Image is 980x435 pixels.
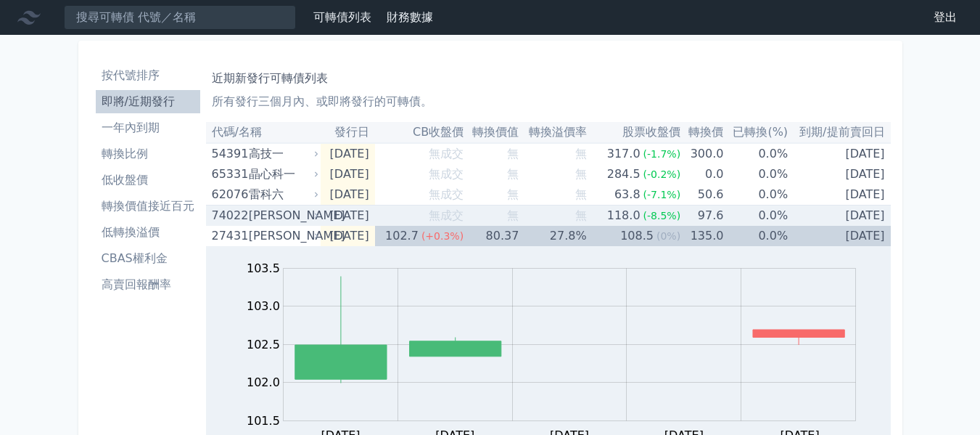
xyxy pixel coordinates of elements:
tspan: 101.5 [247,414,280,428]
td: 27.8% [519,226,586,246]
span: 無 [507,167,519,181]
div: 晶心科一 [249,164,316,184]
div: 118.0 [604,206,643,226]
tspan: 102.0 [247,375,280,389]
div: 65331 [212,164,245,184]
span: 無成交 [429,187,464,201]
td: [DATE] [788,143,890,164]
a: 轉換價值接近百元 [96,195,200,218]
span: (-0.2%) [643,168,681,180]
td: [DATE] [788,164,890,184]
a: 登出 [922,6,968,29]
li: 低收盤價 [96,171,200,189]
h1: 近期新發行可轉債列表 [212,70,885,87]
span: 無 [507,147,519,160]
th: 已轉換(%) [723,122,788,143]
span: 無成交 [429,167,464,181]
div: [PERSON_NAME] [249,206,316,226]
span: 無 [575,208,587,222]
span: 無 [507,208,519,222]
li: CBAS權利金 [96,250,200,267]
th: 轉換溢價率 [519,122,586,143]
span: 無 [575,147,587,160]
a: 可轉債列表 [313,10,371,24]
td: 50.6 [680,184,723,206]
span: 無 [575,187,587,201]
th: 到期/提前賣回日 [788,122,890,143]
div: 54391 [212,144,245,164]
span: (+0.3%) [421,230,464,242]
td: 135.0 [680,226,723,246]
th: 轉換價值 [464,122,519,143]
div: [PERSON_NAME] [249,226,316,246]
a: 轉換比例 [96,142,200,166]
tspan: 102.5 [247,338,280,351]
a: 即將/近期發行 [96,90,200,113]
td: [DATE] [321,164,374,184]
a: 財務數據 [387,10,433,24]
td: 0.0% [723,226,788,246]
span: (0%) [656,230,680,242]
li: 轉換比例 [96,145,200,163]
span: (-1.7%) [643,148,681,160]
a: 低轉換溢價 [96,221,200,244]
a: 一年內到期 [96,116,200,139]
span: (-7.1%) [643,189,681,200]
a: CBAS權利金 [96,247,200,270]
td: 0.0% [723,184,788,206]
tspan: 103.5 [247,261,280,275]
input: 搜尋可轉債 代號／名稱 [64,5,296,30]
g: Series [295,277,844,383]
div: 74022 [212,206,245,226]
a: 低收盤價 [96,168,200,192]
span: 無 [575,167,587,181]
li: 按代號排序 [96,67,200,84]
li: 一年內到期 [96,119,200,137]
td: [DATE] [321,143,374,164]
td: [DATE] [321,226,374,246]
div: 108.5 [617,226,656,246]
div: 102.7 [382,226,421,246]
div: 雷科六 [249,184,316,205]
td: [DATE] [321,184,374,206]
p: 所有發行三個月內、或即將發行的可轉債。 [212,93,885,110]
li: 高賣回報酬率 [96,276,200,293]
div: 高技一 [249,144,316,164]
td: 0.0% [723,164,788,184]
span: 無 [507,187,519,201]
a: 按代號排序 [96,64,200,87]
th: 發行日 [321,122,374,143]
td: 97.6 [680,206,723,227]
td: 0.0% [723,143,788,164]
td: 0.0 [680,164,723,184]
li: 轉換價值接近百元 [96,198,200,215]
li: 低轉換溢價 [96,224,200,241]
div: 27431 [212,226,245,246]
tspan: 103.0 [247,299,280,313]
th: 股票收盤價 [587,122,680,143]
th: CB收盤價 [375,122,464,143]
a: 高賣回報酬率 [96,273,200,296]
span: 無成交 [429,147,464,160]
div: 62076 [212,184,245,205]
td: [DATE] [321,206,374,227]
span: 無成交 [429,208,464,222]
li: 即將/近期發行 [96,93,200,110]
td: 300.0 [680,143,723,164]
div: 317.0 [604,144,643,164]
th: 代碼/名稱 [206,122,321,143]
td: 80.37 [464,226,519,246]
div: 63.8 [612,184,643,205]
td: [DATE] [788,184,890,206]
td: [DATE] [788,206,890,227]
div: 284.5 [604,164,643,184]
td: 0.0% [723,206,788,227]
th: 轉換價 [680,122,723,143]
span: (-8.5%) [643,210,681,221]
td: [DATE] [788,226,890,246]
